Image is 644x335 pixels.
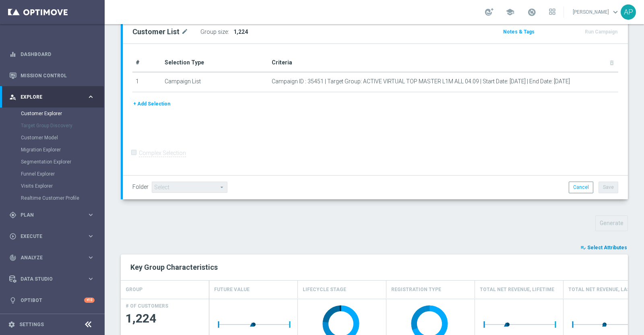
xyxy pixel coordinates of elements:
[506,8,514,17] span: school
[572,6,621,18] a: [PERSON_NAME]keyboard_arrow_down
[126,303,168,309] h4: # OF CUSTOMERS
[9,65,95,86] div: Mission Control
[200,29,228,35] label: Group size
[9,254,95,261] button: track_changes Analyze keyboard_arrow_right
[21,95,87,99] span: Explore
[391,283,441,297] h4: Registration Type
[9,254,17,261] i: track_changes
[9,297,95,304] button: lightbulb Optibot +10
[480,283,554,297] h4: Total Net Revenue, Lifetime
[580,245,586,250] i: playlist_add_check
[132,72,161,92] td: 1
[21,159,84,165] a: Segmentation Explorer
[9,211,87,219] div: Plan
[9,93,87,101] div: Explore
[9,72,95,79] button: Mission Control
[132,99,171,108] button: + Add Selection
[21,195,84,201] a: Realtime Customer Profile
[9,233,87,240] div: Execute
[9,297,17,304] i: lightbulb
[9,233,95,240] button: play_circle_outline Execute keyboard_arrow_right
[272,78,570,85] span: Campaign ID : 35451 | Target Group: ACTIVE VIRTUAL TOP MASTER L1M ALL 04.09 | Start Date: [DATE] ...
[272,59,292,66] span: Criteria
[9,94,95,100] button: person_search Explore keyboard_arrow_right
[21,290,84,311] a: Optibot
[21,43,95,65] a: Dashboard
[139,149,186,157] label: Complex Selection
[9,254,87,261] div: Analyze
[9,51,95,58] button: equalizer Dashboard
[580,243,628,252] button: playlist_add_check Select Attributes
[126,311,204,327] span: 1,224
[21,168,104,180] div: Funnel Explorer
[21,110,84,117] a: Customer Explorer
[21,65,95,86] a: Mission Control
[87,211,95,219] i: keyboard_arrow_right
[132,54,161,72] th: #
[595,215,628,231] button: Generate
[233,29,248,35] span: 1,224
[21,132,104,144] div: Customer Model
[21,234,87,239] span: Execute
[126,283,142,297] h4: GROUP
[87,275,95,283] i: keyboard_arrow_right
[132,27,180,37] h2: Customer List
[9,212,95,218] button: gps_fixed Plan keyboard_arrow_right
[21,134,84,141] a: Customer Model
[161,54,268,72] th: Selection Type
[9,290,95,311] div: Optibot
[19,322,44,327] a: Settings
[9,93,17,101] i: person_search
[502,27,535,36] button: Notes & Tags
[21,277,87,281] span: Data Studio
[611,8,620,17] span: keyboard_arrow_down
[21,156,104,168] div: Segmentation Explorer
[9,211,17,219] i: gps_fixed
[161,72,268,92] td: Campaign List
[303,283,346,297] h4: Lifecycle Stage
[228,29,229,35] label: :
[21,255,87,260] span: Analyze
[9,233,17,240] i: play_circle_outline
[181,27,188,37] i: mode_edit
[21,144,104,156] div: Migration Explorer
[87,93,95,101] i: keyboard_arrow_right
[87,232,95,240] i: keyboard_arrow_right
[87,254,95,261] i: keyboard_arrow_right
[9,43,95,65] div: Dashboard
[8,321,15,328] i: settings
[21,171,84,177] a: Funnel Explorer
[21,147,84,153] a: Migration Explorer
[587,245,627,250] span: Select Attributes
[9,276,95,282] button: Data Studio keyboard_arrow_right
[9,275,87,283] div: Data Studio
[84,298,95,303] div: +10
[130,263,618,272] h2: Key Group Characteristics
[569,182,593,193] button: Cancel
[21,183,84,189] a: Visits Explorer
[214,283,250,297] h4: Future Value
[599,182,618,193] button: Save
[21,120,104,132] div: Target Group Discovery
[9,51,17,58] i: equalizer
[21,213,87,217] span: Plan
[21,108,104,120] div: Customer Explorer
[621,4,636,20] div: AP
[132,184,149,190] label: Folder
[21,180,104,192] div: Visits Explorer
[21,192,104,204] div: Realtime Customer Profile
